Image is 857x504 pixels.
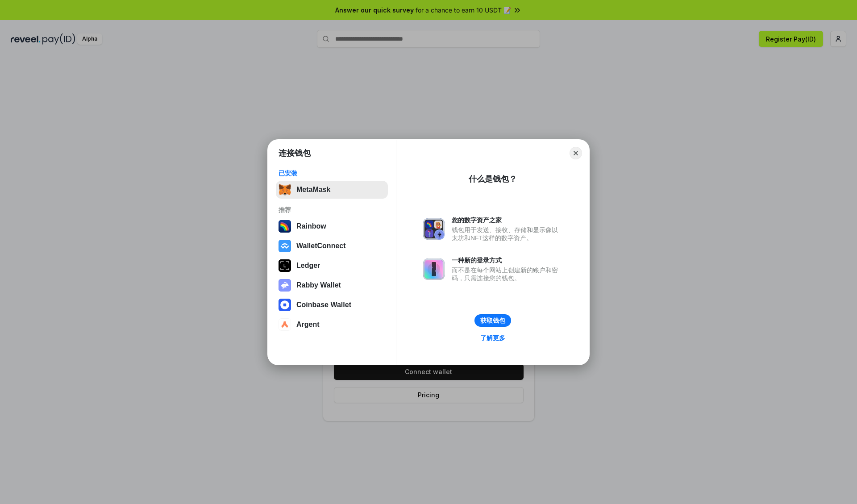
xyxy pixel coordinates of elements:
[452,226,562,242] div: 钱包用于发送、接收、存储和显示像以太坊和NFT这样的数字资产。
[279,279,291,292] img: svg+xml,%3Csvg%20xmlns%3D%22http%3A%2F%2Fwww.w3.org%2F2000%2Fsvg%22%20fill%3D%22none%22%20viewBox...
[276,316,388,333] button: Argent
[276,276,388,294] button: Rabby Wallet
[296,242,346,250] div: WalletConnect
[423,218,445,240] img: svg+xml,%3Csvg%20xmlns%3D%22http%3A%2F%2Fwww.w3.org%2F2000%2Fsvg%22%20fill%3D%22none%22%20viewBox...
[279,318,291,331] img: svg+xml,%3Csvg%20width%3D%2228%22%20height%3D%2228%22%20viewBox%3D%220%200%2028%2028%22%20fill%3D...
[276,237,388,255] button: WalletConnect
[279,259,291,272] img: svg+xml,%3Csvg%20xmlns%3D%22http%3A%2F%2Fwww.w3.org%2F2000%2Fsvg%22%20width%3D%2228%22%20height%3...
[452,266,562,282] div: 而不是在每个网站上创建新的账户和密码，只需连接您的钱包。
[475,332,511,344] a: 了解更多
[296,222,326,230] div: Rainbow
[296,301,351,309] div: Coinbase Wallet
[480,317,505,325] div: 获取钱包
[276,296,388,314] button: Coinbase Wallet
[279,148,311,158] h1: 连接钱包
[279,299,291,311] img: svg+xml,%3Csvg%20width%3D%2228%22%20height%3D%2228%22%20viewBox%3D%220%200%2028%2028%22%20fill%3D...
[296,281,341,289] div: Rabby Wallet
[279,206,385,214] div: 推荐
[296,321,320,329] div: Argent
[570,147,582,159] button: Close
[452,256,562,264] div: 一种新的登录方式
[480,334,505,342] div: 了解更多
[452,216,562,224] div: 您的数字资产之家
[279,169,385,177] div: 已安装
[423,258,445,280] img: svg+xml,%3Csvg%20xmlns%3D%22http%3A%2F%2Fwww.w3.org%2F2000%2Fsvg%22%20fill%3D%22none%22%20viewBox...
[276,257,388,275] button: Ledger
[296,186,330,194] div: MetaMask
[474,314,511,327] button: 获取钱包
[276,217,388,235] button: Rainbow
[279,183,291,196] img: svg+xml,%3Csvg%20fill%3D%22none%22%20height%3D%2233%22%20viewBox%3D%220%200%2035%2033%22%20width%...
[279,220,291,233] img: svg+xml,%3Csvg%20width%3D%22120%22%20height%3D%22120%22%20viewBox%3D%220%200%20120%20120%22%20fil...
[279,240,291,252] img: svg+xml,%3Csvg%20width%3D%2228%22%20height%3D%2228%22%20viewBox%3D%220%200%2028%2028%22%20fill%3D...
[469,174,517,184] div: 什么是钱包？
[276,181,388,199] button: MetaMask
[296,262,320,270] div: Ledger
